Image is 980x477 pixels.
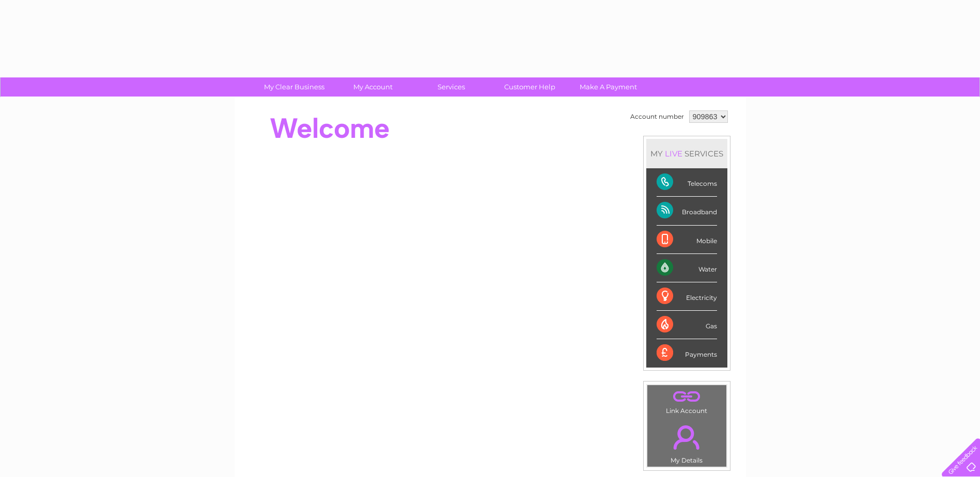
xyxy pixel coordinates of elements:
[628,108,687,125] td: Account number
[647,385,727,417] td: Link Account
[487,77,572,97] a: Customer Help
[330,77,415,97] a: My Account
[657,339,717,367] div: Payments
[409,77,494,97] a: Services
[657,254,717,282] div: Water
[646,139,727,168] div: MY SERVICES
[647,417,727,467] td: My Details
[657,282,717,311] div: Electricity
[657,311,717,339] div: Gas
[252,77,337,97] a: My Clear Business
[657,197,717,225] div: Broadband
[566,77,651,97] a: Make A Payment
[657,168,717,197] div: Telecoms
[650,388,724,406] a: .
[663,149,685,158] div: LIVE
[657,226,717,254] div: Mobile
[650,419,724,455] a: .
